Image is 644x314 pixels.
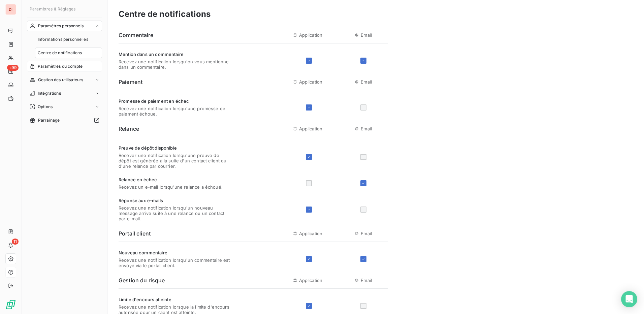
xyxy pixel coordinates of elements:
[38,104,53,110] span: Options
[119,125,139,133] h6: Relance
[119,106,230,117] span: Recevez une notification lorsqu'une promesse de paiement échoue.
[38,50,82,56] span: Centre de notifications
[299,126,323,131] span: Application
[299,79,323,85] span: Application
[38,63,83,69] span: Paramètres du compte
[38,36,88,42] span: Informations personnelles
[119,177,223,182] span: Relance en échec
[119,31,154,39] h6: Commentaire
[119,257,230,268] span: Recevez une notification lorsqu'un commentaire est envoyé via le portail client.
[119,184,223,190] span: Recevez un e-mail lorsqu'une relance a échoué.
[361,126,372,131] span: Email
[119,297,230,302] span: Limite d'encours atteinte
[38,77,84,83] span: Gestion des utilisateurs
[119,198,230,203] span: Réponse aux e-mails
[119,78,142,86] h6: Paiement
[7,65,19,71] span: +99
[5,299,16,310] img: Logo LeanPay
[119,8,211,20] h3: Centre de notifications
[361,79,372,85] span: Email
[119,52,230,57] span: Mention dans un commentaire
[119,145,230,151] span: Preuve de dépôt disponible
[361,278,372,283] span: Email
[38,117,60,123] span: Parrainage
[30,6,75,11] span: Paramètres & Réglages
[119,276,165,284] h6: Gestion du risque
[27,115,102,126] a: Parrainage
[38,90,61,96] span: Intégrations
[27,61,102,72] a: Paramètres du compte
[119,98,230,104] span: Promesse de paiement en échec
[299,278,323,283] span: Application
[35,34,102,45] a: Informations personnelles
[621,291,637,307] div: Open Intercom Messenger
[119,59,230,70] span: Recevez une notification lorsqu'on vous mentionne dans un commentaire.
[361,231,372,236] span: Email
[119,229,151,238] h6: Portail client
[38,23,84,29] span: Paramètres personnels
[12,239,19,245] span: 11
[299,231,323,236] span: Application
[299,32,323,38] span: Application
[119,153,230,169] span: Recevez une notification lorsqu'une preuve de dépôt est générée à la suite d'un contact client ou...
[119,205,230,221] span: Recevez une notification lorsqu'un nouveau message arrive suite à une relance ou un contact par e...
[361,32,372,38] span: Email
[5,4,16,15] div: DI
[35,48,102,58] a: Centre de notifications
[119,250,230,255] span: Nouveau commentaire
